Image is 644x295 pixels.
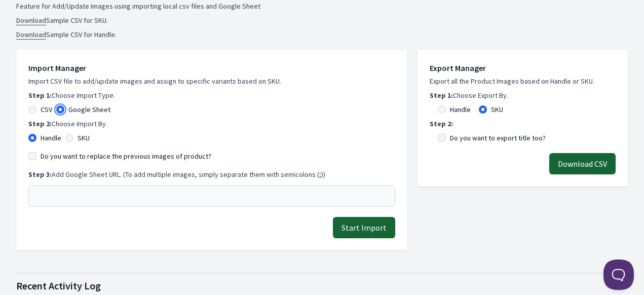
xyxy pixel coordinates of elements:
[430,76,616,86] p: Export all the Product Images based on Handle or SKU.
[450,133,546,143] label: Do you want to export title too?
[28,119,395,129] p: Choose Import By.
[430,91,453,100] b: Step 1:
[28,90,395,100] p: Choose Import Type.
[41,151,211,161] label: Do you want to replace the previous images of product?
[450,104,471,115] label: Handle
[491,104,503,115] label: SKU
[16,1,628,11] p: Feature for Add/Update Images using importing local csv files and Google Sheet
[16,30,46,40] a: Download
[430,62,616,74] h1: Export Manager
[333,217,395,238] button: Start Import
[41,133,61,143] label: Handle
[430,119,453,128] b: Step 2:
[28,170,52,179] b: Step 3:
[430,90,616,100] p: Choose Export By.
[16,16,46,25] a: Download
[28,76,395,86] p: Import CSV file to add/update images and assign to specific variants based on SKU.
[549,153,616,174] button: Download CSV
[68,104,110,115] label: Google Sheet
[16,29,628,40] li: Sample CSV for Handle.
[16,279,628,293] h1: Recent Activity Log
[28,119,52,128] b: Step 2:
[28,169,395,179] p: Add Google Sheet URL. (To add multiple images, simply separate them with semicolons (;))
[603,260,634,290] iframe: Toggle Customer Support
[28,62,395,74] h1: Import Manager
[16,15,628,25] li: Sample CSV for SKU.
[41,104,52,115] label: CSV
[78,133,90,143] label: SKU
[28,91,52,100] b: Step 1:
